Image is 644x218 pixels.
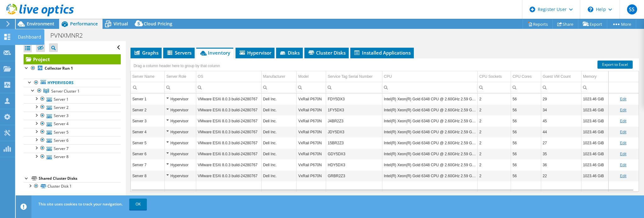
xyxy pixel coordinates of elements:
a: Edit [620,152,626,156]
td: Column Memory, Value 1023.46 GiB [581,115,608,126]
td: CPU Cores Column [511,71,541,82]
td: Column Model, Value VxRail P670N [297,93,326,104]
td: Column Manufacturer, Filter cell [261,82,297,93]
td: Column OS, Value VMware ESXi 8.0.3 build-24280767 [196,104,261,115]
td: Column CPU Sockets, Value 2 [478,170,511,181]
span: Performance [70,21,98,27]
td: Column OS, Filter cell [196,82,261,93]
td: Column CPU Cores, Value 56 [511,115,541,126]
svg: \n [588,7,593,12]
td: Server Name Column [131,71,165,82]
div: Dashboard [15,29,44,45]
td: Column Server Name, Filter cell [131,82,165,93]
td: Column Model, Value VxRail P670N [297,104,326,115]
div: Hypervisor [166,161,194,169]
h1: PVNXMNR2 [47,32,92,39]
td: Column Guest VM Count, Value 34 [541,104,581,115]
a: Export to Excel [597,61,633,69]
td: Column OS, Value VMware ESXi 8.0.3 build-24280767 [196,126,261,137]
td: Column CPU Sockets, Value 2 [478,104,511,115]
td: OS Column [196,71,261,82]
td: Column CPU Cores, Value 56 [511,93,541,104]
td: Column Service Tag Serial Number, Value GDY5DX3 [326,148,382,159]
td: Column CPU Sockets, Value 2 [478,126,511,137]
td: Column OS, Value VMware ESXi 8.0.3 build-24280767 [196,137,261,148]
a: Edit [620,163,626,167]
td: Column CPU, Value Intel(R) Xeon(R) Gold 6348 CPU @ 2.60GHz 2.59 GHz [382,137,478,148]
td: Column Model, Filter cell [297,82,326,93]
div: Guest VM Count [543,73,571,80]
td: Column OS, Value VMware ESXi 8.0.3 build-24280767 [196,170,261,181]
td: Column Server Name, Value Server 4 [131,126,165,137]
td: Column Server Name, Value Server 1 [131,93,165,104]
td: Column Guest VM Count, Filter cell [541,82,581,93]
td: Column Server Role, Value Hypervisor [165,93,196,104]
td: Column CPU Sockets, Value 2 [478,137,511,148]
td: Column Manufacturer, Value Dell Inc. [261,126,297,137]
td: Column CPU, Value Intel(R) Xeon(R) Gold 6348 CPU @ 2.60GHz 2.59 GHz [382,93,478,104]
span: SS [627,4,637,14]
a: Edit [620,141,626,145]
td: Column Manufacturer, Value Dell Inc. [261,170,297,181]
td: Column CPU Sockets, Value 2 [478,115,511,126]
a: Server 8 [24,153,121,161]
div: CPU [384,73,392,80]
div: CPU Sockets [479,73,502,80]
td: Column Server Role, Filter cell [165,82,196,93]
td: Server Role Column [165,71,196,82]
td: Column OS, Value VMware ESXi 8.0.3 build-24280767 [196,115,261,126]
td: CPU Column [382,71,478,82]
td: Column Model, Value VxRail P670N [297,159,326,170]
span: Environment [27,21,54,27]
td: Column OS, Value VMware ESXi 8.0.3 build-24280767 [196,159,261,170]
td: Column CPU Sockets, Value 2 [478,159,511,170]
td: Column CPU Cores, Value 56 [511,104,541,115]
td: Column Service Tag Serial Number, Value 15BR2Z3 [326,137,382,148]
td: Column Memory, Value 1023.46 GiB [581,93,608,104]
a: Hypervisors [24,79,121,87]
div: CPU Cores [513,73,532,80]
td: Column CPU Sockets, Value 2 [478,93,511,104]
td: Model Column [297,71,326,82]
a: Cluster Disk 1 [24,182,121,190]
a: Server 3 [24,112,121,120]
a: Edit [620,108,626,112]
td: Column Service Tag Serial Number, Value GRBR2Z3 [326,170,382,181]
a: Edit [620,119,626,123]
div: Server Role [166,73,186,80]
td: Column Server Name, Value Server 6 [131,148,165,159]
div: Service Tag Serial Number [328,73,373,80]
td: Column Service Tag Serial Number, Value JDY5DX3 [326,126,382,137]
span: Cloud Pricing [144,21,172,27]
div: Hypervisor [166,150,194,158]
td: Column OS, Value VMware ESXi 8.0.3 build-24280767 [196,93,261,104]
td: Column Guest VM Count, Value 22 [541,170,581,181]
td: Column Service Tag Serial Number, Value 1FY5DX3 [326,104,382,115]
span: Virtual [114,21,128,27]
div: Manufacturer [263,73,286,80]
td: Manufacturer Column [261,71,297,82]
td: Column Guest VM Count, Value 35 [541,148,581,159]
span: Servers [166,50,192,56]
td: Column Service Tag Serial Number, Value HDY5DX3 [326,159,382,170]
a: Collector Run 1 [24,64,121,72]
td: Column Server Role, Value Hypervisor [165,126,196,137]
a: OK [129,199,147,210]
div: Hypervisor [166,128,194,136]
td: Column Model, Value VxRail P670N [297,148,326,159]
td: Column Server Role, Value Hypervisor [165,148,196,159]
div: Data grid [130,58,639,192]
td: Column Server Role, Value Hypervisor [165,115,196,126]
td: Column Server Name, Value Server 5 [131,137,165,148]
div: Hypervisor [166,106,194,114]
td: Column Manufacturer, Value Dell Inc. [261,93,297,104]
td: Column Manufacturer, Value Dell Inc. [261,148,297,159]
div: Hypervisor [166,117,194,125]
td: Guest VM Count Column [541,71,581,82]
td: Column Model, Value VxRail P670N [297,170,326,181]
td: Column CPU, Value Intel(R) Xeon(R) Gold 6348 CPU @ 2.60GHz 2.59 GHz [382,148,478,159]
td: Column Model, Value VxRail P670N [297,137,326,148]
div: Server Name [132,73,155,80]
td: Column Server Role, Value Hypervisor [165,104,196,115]
a: Share [552,19,578,29]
